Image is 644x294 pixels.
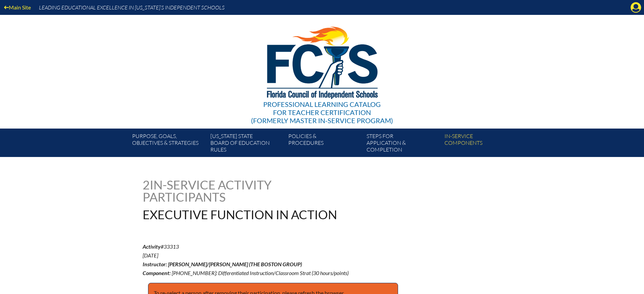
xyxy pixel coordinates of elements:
[286,131,363,157] a: Policies &Procedures
[248,14,396,126] a: Professional Learning Catalog for Teacher Certification(formerly Master In-service Program)
[143,179,279,203] h1: In-service Activity Participants
[630,2,641,13] svg: Manage account
[129,131,207,157] a: Purpose, goals,objectives & strategies
[252,15,392,107] img: FCISlogo221.eps
[172,270,311,276] span: [PHONE_NUMBER]: Differentiated Instruction/Classroom Strat
[143,261,167,267] b: Instructor:
[143,177,150,192] span: 2
[143,243,161,250] b: Activity
[442,131,520,157] a: In-servicecomponents
[312,270,349,276] span: (30 hours/points)
[143,252,158,258] span: [DATE]
[143,208,365,221] h1: Executive Function in Action
[1,3,34,12] a: Main Site
[364,131,442,157] a: Steps forapplication & completion
[143,242,381,277] p: #33313
[251,100,393,125] div: Professional Learning Catalog (formerly Master In-service Program)
[143,270,171,276] b: Component:
[208,131,286,157] a: [US_STATE] StateBoard of Education rules
[273,108,371,116] span: for Teacher Certification
[168,261,302,267] span: [PERSON_NAME]/[PERSON_NAME] (The Boston Group)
